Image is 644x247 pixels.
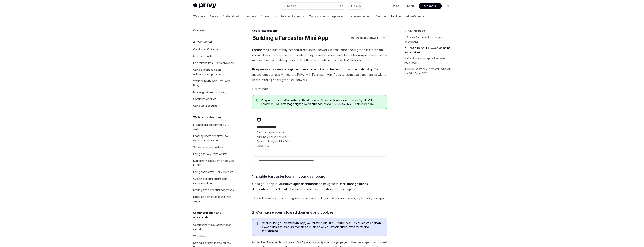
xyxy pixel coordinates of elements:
code: Configuration > App settings [295,240,340,244]
div: Custom account abstraction implementation [193,177,236,186]
div: Guest accounts [193,54,212,58]
div: Worldcoin Mini App SIWE with Privy [193,79,236,88]
a: Transaction management [309,12,343,21]
a: here [368,102,374,106]
div: Using test accounts [193,103,217,108]
h1: Building a Farcaster Mini App [252,34,328,41]
div: Hierarchical deterministic (HD) wallets [193,123,236,132]
h5: Authentication [193,40,213,44]
span: Go to your app in your and navigate to . From here, enable as a social option. [252,181,387,192]
strong: User management > Authentication > Socials [252,182,369,191]
div: Overview [193,28,205,33]
a: Server-side user wallets [190,144,238,151]
span: ⌘ K [339,4,343,7]
a: Support [404,4,414,8]
button: Toggle dark mode [445,3,451,9]
a: Using Supabase as an authentication provider [190,66,238,78]
a: Demo [392,4,399,8]
a: Configure cookies [190,96,238,102]
div: Configuring wallet confirmation modals [193,223,236,232]
a: Farcaster auth addresses [285,99,320,102]
a: Policies & controls [280,12,305,21]
a: Recipes [391,12,402,21]
code: Domains [265,240,279,244]
a: developer dashboard [285,182,317,186]
a: Integrating smart accounts with wagmi [190,193,238,205]
button: Open in ChatGPT [349,35,381,41]
a: Security [376,12,387,21]
a: Dashboard [419,3,442,9]
svg: Tip [256,99,259,102]
a: Welcome [193,12,205,21]
h5: UI customization and whitelabeling [193,211,238,220]
a: Use tokens from OAuth providers [190,60,238,66]
span: Open in ChatGPT [356,36,379,40]
div: Configure SMS login [193,47,219,52]
span: Dashboard [422,4,436,8]
button: Search...⌘K [280,3,346,9]
div: Using passkeys with wallets [193,152,227,156]
div: Mocking tokens for testing [193,90,226,94]
a: User management [347,12,371,21]
a: Custom account abstraction implementation [190,175,238,187]
span: A starter repository for building a Farcaster Mini App with Privy and the Mini Apps SDK. [257,130,291,148]
a: Configuring wallet confirmation modals [190,222,238,233]
a: Farcaster [252,48,267,52]
span: This will enable you to configure Farcaster as a login and account linking option in your app. [252,195,387,201]
a: Configure SMS login [190,46,238,53]
a: Hierarchical deterministic (HD) wallets [190,121,238,133]
a: 2. Configure your allowed domains and cookies [404,45,454,55]
div: Use tokens from OAuth providers [193,61,235,65]
button: Ask AI [347,3,364,9]
a: Connectors [261,12,276,21]
div: Integrating smart accounts with wagmi [193,195,236,204]
svg: Info [256,222,260,225]
a: Guest accounts [190,53,238,60]
span: This means you can easily integrate Privy with Farcaster Mini Apps to compose experiences with a ... [252,67,387,82]
a: 4. Setup seamless Farcaster login with the Mini Apps SDK [404,66,454,76]
code: [URL][DOMAIN_NAME] [327,221,354,225]
a: Mocking tokens for testing [190,89,238,96]
a: Worldcoin Mini App SIWE with Privy [190,78,238,89]
span: On this page [408,28,425,33]
code: loginToMiniApp [331,102,352,106]
a: Whitelabel [190,233,238,240]
div: Enabling users or servers to execute transactions [193,134,236,143]
a: Using passkeys with wallets [190,151,238,157]
span: 1. Enable Farcaster login in your dashboard [252,174,326,179]
div: Search... [287,4,298,8]
div: Social integrations [252,29,387,33]
a: Using test accounts [190,102,238,109]
div: Using Supabase as an authentication provider [193,67,236,76]
a: Overview [190,27,238,34]
span: When building a Farcaster Mini App, you must include as an allowed domain. Allowed domains is for... [261,221,383,233]
span: 2. Configure your allowed domains and cookies [252,210,334,215]
a: 3. Configure your app’s Farcaster integration [404,55,454,66]
span: Privy now supports . To authenticate a user, pass a Sign-In With Farcaster (SIWF) message signed ... [261,98,383,106]
a: API reference [406,12,424,21]
a: **** **** **** **A starter repository for building a Farcaster Mini App with Privy and the Mini A... [252,114,295,152]
a: Storing smart account addresses [190,187,238,193]
strong: Privy enables seamless login with your user’s Farcaster account within a Mini App. [252,67,374,71]
div: Configure cookies [193,97,216,101]
a: 1. Enable Farcaster login in your dashboard [404,34,454,45]
div: Using chains with Tier 2 support [193,170,233,174]
div: Migrating wallets from on-device to TEEs [193,159,236,168]
span: Ask AI [354,4,361,8]
a: Wallets [247,12,256,21]
strong: required [285,225,296,228]
strong: Farcaster [317,187,331,191]
a: Using chains with Tier 2 support [190,169,238,175]
a: Migrating wallets from on-device to TEEs [190,157,238,169]
a: Basics [210,12,218,21]
h5: Wallet infrastructure [193,115,221,120]
a: Authentication [223,12,242,21]
span: is a sufficiently decentralized social network whose core social graph is stored on-chain. Users ... [252,47,387,63]
img: light logo [193,3,216,9]
div: Storing smart account addresses [193,188,234,192]
span: Here’s how! [252,86,387,91]
div: Server-side user wallets [193,145,223,150]
div: Whitelabel [193,234,206,238]
a: Enabling users or servers to execute transactions [190,133,238,144]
